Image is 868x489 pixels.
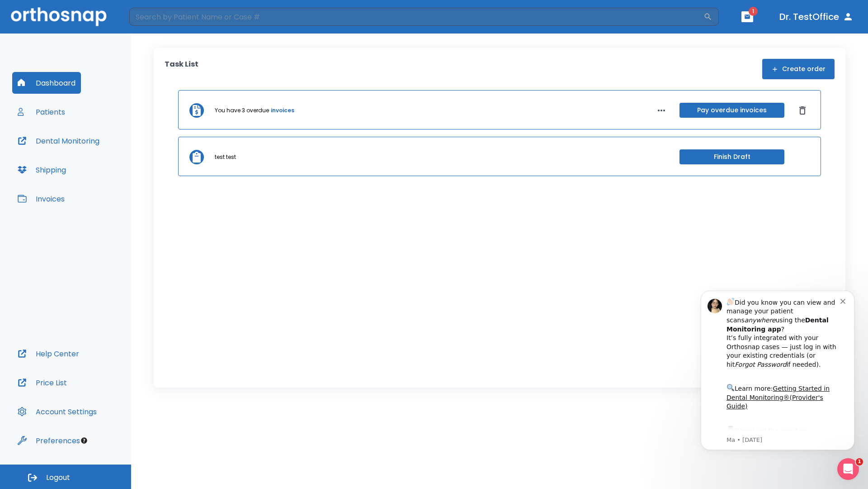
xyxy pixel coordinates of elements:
[687,277,868,465] iframe: Intercom notifications message
[12,130,105,152] button: Dental Monitoring
[153,19,160,27] button: Dismiss notification
[39,150,120,166] a: App Store
[679,149,784,164] button: Finish Draft
[12,72,81,94] button: Dashboard
[129,8,703,26] input: Search by Patient Name or Case #
[39,148,153,194] div: Download the app: | ​ Let us know if you need help getting started!
[39,159,153,167] p: Message from Ma, sent 2w ago
[165,59,198,79] p: Task List
[837,458,859,480] iframe: Intercom live chat
[215,153,236,161] p: test test
[776,9,857,25] button: Dr. TestOffice
[12,401,102,422] button: Account Settings
[215,106,269,115] p: You have 3 overdue
[46,473,70,483] span: Logout
[762,59,835,79] button: Create order
[80,436,88,445] div: Tooltip anchor
[12,430,85,451] button: Preferences
[12,101,71,123] button: Patients
[12,188,70,210] button: Invoices
[11,7,107,26] img: Orthosnap
[795,103,810,118] button: Dismiss
[271,106,294,115] a: invoices
[12,372,72,393] button: Price List
[12,343,85,364] button: Help Center
[749,7,758,16] span: 1
[679,103,784,118] button: Pay overdue invoices
[856,458,863,465] span: 1
[12,159,71,181] button: Shipping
